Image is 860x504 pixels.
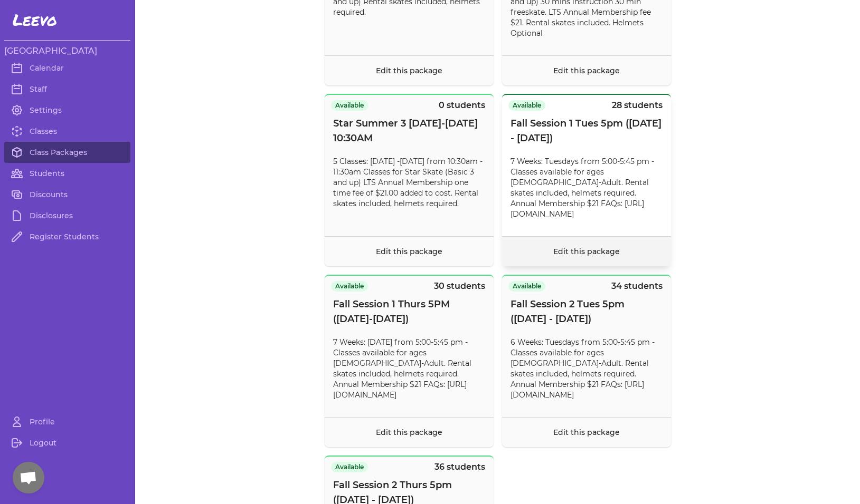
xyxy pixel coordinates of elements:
a: Profile [4,411,130,432]
p: 6 Weeks: Tuesdays from 5:00-5:45 pm - Classes available for ages [DEMOGRAPHIC_DATA]-Adult. Rental... [511,337,663,400]
a: Edit this package [553,66,620,75]
a: Classes [4,121,130,142]
a: Calendar [4,57,130,79]
a: Edit this package [553,247,620,256]
span: Available [331,100,368,111]
a: Edit this package [376,66,442,75]
button: Available30 studentsFall Session 1 Thurs 5PM ([DATE]-[DATE])7 Weeks: [DATE] from 5:00-5:45 pm - C... [325,275,494,447]
p: 7 Weeks: [DATE] from 5:00-5:45 pm - Classes available for ages [DEMOGRAPHIC_DATA]-Adult. Rental s... [333,337,485,400]
div: Open chat [13,462,44,493]
h3: [GEOGRAPHIC_DATA] [4,45,130,57]
span: Fall Session 1 Thurs 5PM ([DATE]-[DATE]) [333,297,485,326]
a: Class Packages [4,142,130,163]
button: Available34 studentsFall Session 2 Tues 5pm ([DATE] - [DATE])6 Weeks: Tuesdays from 5:00-5:45 pm ... [502,275,671,447]
a: Students [4,163,130,184]
p: 30 students [434,280,485,293]
p: 28 students [612,99,663,112]
span: Leevo [13,11,57,30]
span: Available [331,281,368,292]
a: Staff [4,79,130,100]
span: Fall Session 1 Tues 5pm ([DATE] - [DATE]) [511,116,663,146]
a: Edit this package [376,247,442,256]
p: 34 students [611,280,663,293]
a: Discounts [4,184,130,205]
p: 7 Weeks: Tuesdays from 5:00-5:45 pm - Classes available for ages [DEMOGRAPHIC_DATA]-Adult. Rental... [511,156,663,219]
p: 36 students [434,461,485,473]
span: Available [508,100,545,111]
span: Star Summer 3 [DATE]-[DATE] 10:30AM [333,116,485,146]
p: 5 Classes: [DATE] -[DATE] from 10:30am - 11:30am Classes for Star Skate (Basic 3 and up) LTS Annu... [333,156,485,209]
button: Available28 studentsFall Session 1 Tues 5pm ([DATE] - [DATE])7 Weeks: Tuesdays from 5:00-5:45 pm ... [502,94,671,266]
p: 0 students [439,99,485,112]
a: Edit this package [376,428,442,437]
a: Register Students [4,226,130,247]
span: Fall Session 2 Tues 5pm ([DATE] - [DATE]) [511,297,663,326]
a: Settings [4,100,130,121]
span: Available [331,462,368,472]
a: Logout [4,432,130,453]
a: Disclosures [4,205,130,226]
span: Available [508,281,545,292]
a: Edit this package [553,428,620,437]
button: Available0 studentsStar Summer 3 [DATE]-[DATE] 10:30AM5 Classes: [DATE] -[DATE] from 10:30am - 11... [325,94,494,266]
